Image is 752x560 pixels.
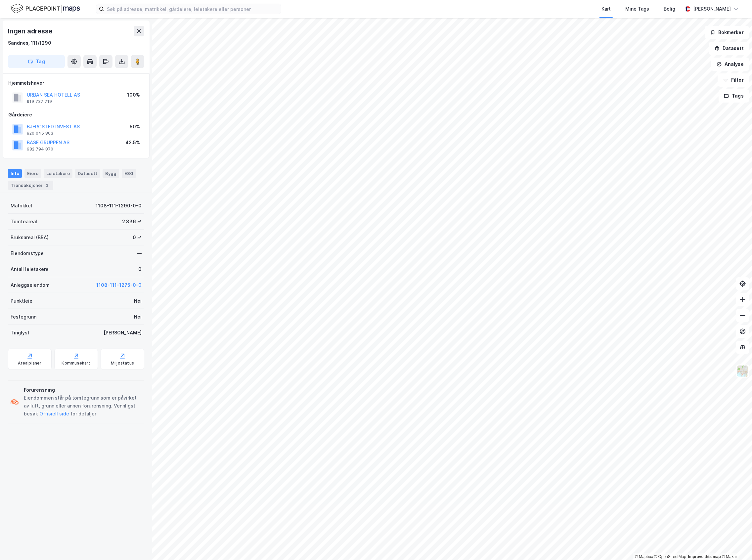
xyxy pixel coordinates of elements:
[664,5,675,13] div: Bolig
[27,99,52,104] div: 919 737 719
[122,169,136,178] div: ESG
[134,313,142,321] div: Nei
[11,234,49,241] div: Bruksareal (BRA)
[134,297,142,305] div: Nei
[711,58,749,71] button: Analyse
[11,218,37,226] div: Tomteareal
[719,89,749,103] button: Tags
[11,265,49,273] div: Antall leietakere
[24,169,41,178] div: Eiere
[75,169,100,178] div: Datasett
[125,139,140,147] div: 42.5%
[24,394,142,418] div: Eiendommen står på tomtegrunn som er påvirket av luft, grunn eller annen forurensning. Vennligst ...
[8,55,65,68] button: Tag
[8,79,144,87] div: Hjemmelshaver
[11,329,29,337] div: Tinglyst
[96,202,142,210] div: 1108-111-1290-0-0
[11,313,36,321] div: Festegrunn
[104,4,281,14] input: Søk på adresse, matrikkel, gårdeiere, leietakere eller personer
[8,169,22,178] div: Info
[138,265,142,273] div: 0
[27,147,53,152] div: 982 794 870
[111,361,134,366] div: Miljøstatus
[11,249,44,257] div: Eiendomstype
[44,169,72,178] div: Leietakere
[122,218,142,226] div: 2 336 ㎡
[8,111,144,119] div: Gårdeiere
[96,281,142,289] button: 1108-111-1275-0-0
[18,361,41,366] div: Arealplaner
[62,361,90,366] div: Kommunekart
[127,91,140,99] div: 100%
[688,554,721,559] a: Improve this map
[719,528,752,560] div: Kontrollprogram for chat
[11,297,32,305] div: Punktleie
[625,5,649,13] div: Mine Tags
[8,39,51,47] div: Sandnes, 111/1290
[11,3,80,15] img: logo.f888ab2527a4732fd821a326f86c7f29.svg
[705,26,749,39] button: Bokmerker
[719,528,752,560] iframe: Chat Widget
[718,73,749,87] button: Filter
[104,329,142,337] div: [PERSON_NAME]
[44,182,51,189] div: 2
[654,554,686,559] a: OpenStreetMap
[133,234,142,241] div: 0 ㎡
[11,281,50,289] div: Anleggseiendom
[137,249,142,257] div: —
[709,42,749,55] button: Datasett
[8,26,54,36] div: Ingen adresse
[635,554,653,559] a: Mapbox
[130,123,140,131] div: 50%
[8,181,53,190] div: Transaksjoner
[27,131,53,136] div: 920 045 863
[736,365,749,377] img: Z
[24,386,142,394] div: Forurensning
[601,5,611,13] div: Kart
[11,202,32,210] div: Matrikkel
[693,5,731,13] div: [PERSON_NAME]
[103,169,119,178] div: Bygg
